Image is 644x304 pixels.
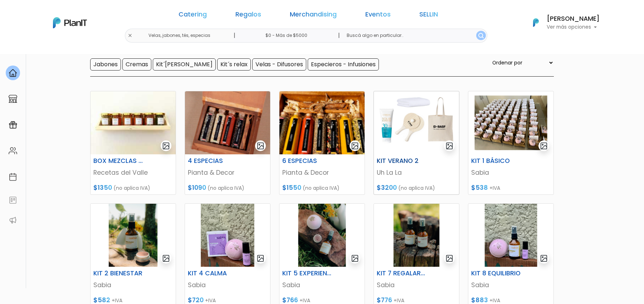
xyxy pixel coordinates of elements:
[547,25,600,30] p: Ver más opciones
[234,31,235,40] p: |
[419,11,438,20] a: SELLIN
[9,173,17,181] img: calendar-87d922413cdce8b2cf7b7f5f62616a5cf9e4887200fb71536465627b3292af00.svg
[185,91,270,195] a: gallery-light 4 ESPECIAS Pianta & Decor $1090 (no aplica IVA)
[377,168,456,177] p: Uh La La
[278,270,337,277] h6: KIT 5 EXPERIENCIAS
[372,157,431,165] h6: KIT VERANO 2
[162,142,170,150] img: gallery-light
[93,168,173,177] p: Recetas del Valle
[252,58,306,71] input: Velas - Difusores
[303,184,340,192] span: (no aplica IVA)
[257,142,265,150] img: gallery-light
[188,183,206,192] span: $1090
[374,91,459,195] a: gallery-light KIT VERANO 2 Uh La La $3200 (no aplica IVA)
[374,204,459,267] img: thumb_Dise%C3%B1o_sin_t%C3%ADtulo_-_2025-02-12T144929.542.png
[184,157,242,165] h6: 4 ESPECIAS
[53,17,87,28] img: PlanIt Logo
[184,270,242,277] h6: KIT 4 CALMA
[89,270,148,277] h6: KIT 2 BIENESTAR
[93,280,173,290] p: Sabia
[338,31,340,40] p: |
[257,254,265,262] img: gallery-light
[185,204,270,267] img: thumb_Dise%C3%B1o_sin_t%C3%ADtulo_-_2025-02-12T143447.553.png
[153,58,216,71] input: Kit´[PERSON_NAME]
[478,33,484,38] img: search_button-432b6d5273f82d61273b3651a40e1bd1b912527efae98b1b7a1b2c0702e16a8d.svg
[162,254,170,262] img: gallery-light
[351,254,359,262] img: gallery-light
[179,11,207,20] a: Catering
[377,280,456,290] p: Sabia
[445,254,454,262] img: gallery-light
[217,58,251,71] input: Kit´s relax
[341,29,487,43] input: Buscá algo en particular..
[471,168,551,177] p: Sabia
[113,184,150,192] span: (no aplica IVA)
[91,204,176,267] img: thumb_Dise%C3%B1o_sin_t%C3%ADtulo_-_2025-02-12T125603.795.png
[185,91,270,154] img: thumb_Captura_de_pantalla_2025-08-27_114848.png
[540,254,548,262] img: gallery-light
[282,168,362,177] p: Pianta & Decor
[467,157,526,165] h6: KIT 1 BÁSICO
[528,15,544,30] img: PlanIt Logo
[471,280,551,290] p: Sabia
[91,91,176,154] img: thumb_WhatsApp_Image_2024-11-11_at_16.48.26.jpeg
[299,297,310,304] span: +IVA
[278,157,337,165] h6: 6 ESPECIAS
[282,183,301,192] span: $1550
[468,91,554,195] a: gallery-light KIT 1 BÁSICO Sabia $538 +IVA
[235,11,261,20] a: Regalos
[351,142,359,150] img: gallery-light
[467,270,526,277] h6: KIT 8 EQUILIBRIO
[398,184,435,192] span: (no aplica IVA)
[9,95,17,103] img: marketplace-4ceaa7011d94191e9ded77b95e3339b90024bf715f7c57f8cf31f2d8c509eaba.svg
[468,91,553,154] img: thumb_Dise%C3%B1o_sin_t%C3%ADtulo_-_2025-02-12T125112.828.png
[9,69,17,77] img: home-e721727adea9d79c4d83392d1f703f7f8bce08238fde08b1acbfd93340b81755.svg
[468,204,553,267] img: thumb_Dise%C3%B1o_sin_t%C3%ADtulo_-_2025-02-12T145547.799.png
[279,204,365,267] img: thumb_Dise%C3%B1o_sin_t%C3%ADtulo_-_2025-02-12T144427.764.png
[205,297,216,304] span: +IVA
[394,297,404,304] span: +IVA
[524,13,600,32] button: PlanIt Logo [PERSON_NAME] Ver más opciones
[37,7,103,21] div: ¿Necesitás ayuda?
[9,121,17,129] img: campaigns-02234683943229c281be62815700db0a1741e53638e28bf9629b52c665b00959.svg
[282,280,362,290] p: Sabia
[122,58,151,71] input: Cremas
[188,280,267,290] p: Sabia
[540,142,548,150] img: gallery-light
[365,11,391,20] a: Eventos
[93,183,112,192] span: $1350
[279,91,365,195] a: gallery-light 6 ESPECIAS Pianta & Decor $1550 (no aplica IVA)
[372,270,431,277] h6: KIT 7 REGALARSE
[547,16,600,22] h6: [PERSON_NAME]
[290,11,337,20] a: Merchandising
[90,91,176,195] a: gallery-light BOX MEZCLAS DE CONDIMENTOS Recetas del Valle $1350 (no aplica IVA)
[489,184,500,192] span: +IVA
[112,297,122,304] span: +IVA
[489,297,500,304] span: +IVA
[90,58,121,71] input: Jabones
[471,183,488,192] span: $538
[374,91,459,154] img: thumb_Captura_de_pantalla_2024-12-17_113835.png
[279,91,365,154] img: thumb_Captura_de_pantalla_2025-08-27_115058.png
[9,146,17,155] img: people-662611757002400ad9ed0e3c099ab2801c6687ba6c219adb57efc949bc21e19d.svg
[9,216,17,225] img: partners-52edf745621dab592f3b2c58e3bca9d71375a7ef29c3b500c9f145b62cc070d4.svg
[377,183,397,192] span: $3200
[9,196,17,204] img: feedback-78b5a0c8f98aac82b08bfc38622c3050aee476f2c9584af64705fc4e61158814.svg
[188,168,267,177] p: Pianta & Decor
[89,157,148,165] h6: BOX MEZCLAS DE CONDIMENTOS
[208,184,244,192] span: (no aplica IVA)
[128,33,132,38] img: close-6986928ebcb1d6c9903e3b54e860dbc4d054630f23adef3a32610726dff6a82b.svg
[308,58,379,71] input: Especieros - Infusiones
[445,142,454,150] img: gallery-light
